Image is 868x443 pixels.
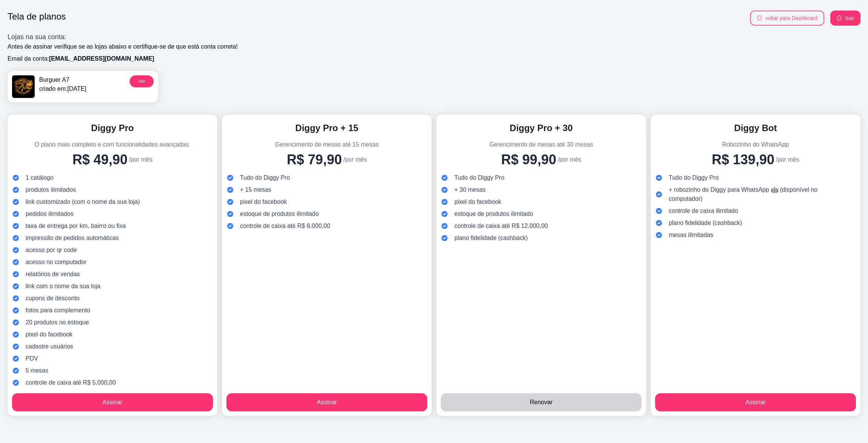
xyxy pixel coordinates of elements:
[226,393,427,411] button: Assinar
[26,306,90,315] span: fotos para complemento
[441,122,642,134] h3: Diggy Pro + 30
[12,75,35,98] img: menu logo
[130,75,154,87] button: Ver
[343,155,367,164] p: /por mês
[26,330,73,339] span: pixel do facebook
[129,155,152,164] p: /por mês
[26,366,48,375] span: 5 mesas
[26,197,140,206] span: link customizado (com o nome da sua loja)
[776,155,799,164] p: /por mês
[8,11,66,26] h1: Tela de planos
[655,122,856,134] h3: Diggy Bot
[26,221,126,231] span: taxa de entrega por km, bairro ou fixa
[757,15,762,21] span: logout
[226,122,427,134] h3: Diggy Pro + 15
[669,218,742,228] span: plano fidelidade (cashback)
[454,197,501,206] span: pixel do facebook
[655,140,856,149] p: Robozinho do WhatsApp
[26,354,38,363] span: PDV
[712,152,774,167] h4: R$ 139,90
[669,206,738,215] span: controle de caixa ilimitado
[501,152,556,167] h4: R$ 99,90
[39,75,86,84] p: Burguer A7
[12,122,213,134] h3: Diggy Pro
[287,152,342,167] h4: R$ 79,90
[26,185,76,194] span: produtos ilimitados
[669,185,850,203] span: + robozinho do Diggy para WhatsApp 🤖 (disponível no computador)
[26,209,73,218] span: pedidos ilimitados
[26,318,89,327] span: 20 produtos no estoque
[240,197,287,206] span: pixel do facebook
[39,84,86,93] p: criado em: [DATE]
[240,173,290,182] span: Tudo do Diggy Pro
[26,282,100,291] span: link com o nome da sua loja
[12,140,213,149] p: O plano mais completo e com funcionalidades avançadas.
[8,42,860,51] p: Antes de assinar verifique se as lojas abaixo e certifique-se de que está conta correta!
[441,140,642,149] p: Gerencimento de mesas até 30 mesas
[558,155,581,164] p: /por mês
[8,71,158,102] a: menu logoBurguer A7criado em:[DATE]Ver
[8,54,860,63] p: Email da conta:
[669,173,719,182] span: Tudo do Diggy Pro
[12,393,213,411] button: Assinar
[240,209,319,218] span: estoque de produtos ilimitado
[240,221,330,231] span: controle de caixa até R$ 8.000,00
[226,140,427,149] p: Gerencimento de mesas até 15 mesas
[454,234,528,243] span: plano fidelidade (cashback)
[240,185,271,194] span: + 15 mesas
[454,221,548,231] span: controle de caixa até R$ 12.000,00
[441,393,642,411] button: Renovar
[454,209,533,218] span: estoque de produtos ilimitado
[669,231,713,240] span: mesas ilimitadas
[72,152,127,167] h4: R$ 49,90
[837,15,842,21] span: logout
[26,270,80,279] span: relatórios de vendas
[655,393,856,411] button: Assinar
[830,11,860,26] button: logoutSair
[26,258,87,267] span: acesso no computador
[454,173,504,182] span: Tudo do Diggy Pro
[26,294,79,303] span: cupons de desconto
[26,246,77,255] span: acesso por qr code
[26,234,119,243] span: impressão de pedidos automáticas
[49,55,154,62] span: [EMAIL_ADDRESS][DOMAIN_NAME]
[8,32,860,42] h3: Lojas na sua conta:
[454,185,486,194] span: + 30 mesas
[26,342,73,351] span: cadastre usuários
[26,173,53,182] span: 1 catálogo
[750,11,824,26] button: logoutvoltar para Dashboard
[26,378,116,387] span: controle de caixa até R$ 5.000,00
